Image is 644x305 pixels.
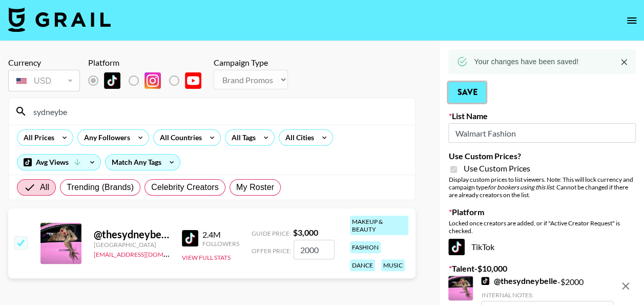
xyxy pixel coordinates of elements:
div: music [381,259,405,271]
span: Use Custom Prices [463,163,530,174]
div: Followers [202,240,239,247]
div: Campaign Type [214,58,288,68]
div: Avg Views [17,155,100,170]
em: for bookers using this list [487,183,553,191]
div: dance [350,259,375,271]
input: 3,000 [294,240,335,259]
div: List locked to TikTok. [88,70,210,91]
img: TikTok [104,72,120,89]
img: YouTube [185,72,201,89]
a: [EMAIL_ADDRESS][DOMAIN_NAME] [94,249,197,258]
strong: $ 3,000 [293,227,318,237]
button: remove [615,276,636,296]
div: All Cities [279,130,316,145]
div: Match Any Tags [106,155,180,170]
label: Platform [448,207,636,217]
img: TikTok [481,277,489,285]
div: fashion [350,241,381,253]
a: @thesydneybelle [481,276,557,286]
div: makeup & beauty [350,216,408,235]
span: Offer Price: [252,247,292,255]
div: Platform [88,58,210,68]
div: Display custom prices to list viewers. Note: This will lock currency and campaign type . Cannot b... [448,176,636,199]
div: All Prices [17,130,56,145]
div: [GEOGRAPHIC_DATA] [94,241,170,249]
div: Internal Notes: [481,291,613,299]
div: All Tags [225,130,258,145]
span: Celebrity Creators [151,181,219,194]
img: Instagram [144,72,161,89]
div: Your changes have been saved! [474,52,578,71]
div: Locked once creators are added, or if "Active Creator Request" is checked. [448,219,636,235]
div: Currency is locked to USD [8,68,80,93]
button: View Full Stats [182,254,231,261]
img: Grail Talent [8,7,111,32]
span: Guide Price: [252,230,291,237]
div: 2.4M [202,230,239,240]
label: Talent - $ 10,000 [448,263,636,274]
img: TikTok [182,230,198,246]
button: open drawer [621,10,642,31]
input: Search by User Name [27,103,409,120]
img: TikTok [448,239,465,255]
div: USD [10,72,78,90]
label: Use Custom Prices? [448,151,636,161]
span: Trending (Brands) [67,181,134,194]
div: Any Followers [78,130,132,145]
div: All Countries [154,130,204,145]
div: Currency [8,58,80,68]
label: List Name [448,111,636,121]
div: @ thesydneybelle [94,228,170,241]
div: TikTok [448,239,636,255]
button: Close [616,54,632,70]
span: My Roster [236,181,274,194]
span: All [40,181,49,194]
button: Save [448,82,486,103]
